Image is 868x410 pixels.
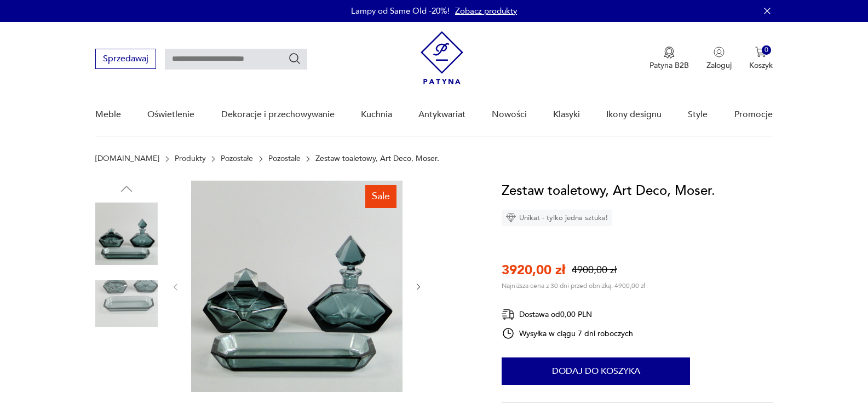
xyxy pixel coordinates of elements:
[502,281,645,290] p: Najniższa cena z 30 dni przed obniżką: 4900,00 zł
[95,203,158,265] img: Zdjęcie produktu Zestaw toaletowy, Art Deco, Moser.
[706,60,732,71] p: Zaloguj
[749,60,773,71] p: Koszyk
[95,154,159,163] a: [DOMAIN_NAME]
[749,47,773,71] button: 0Koszyk
[268,154,301,163] a: Pozostałe
[175,154,206,163] a: Produkty
[351,5,450,16] p: Lampy od Same Old -20%!
[649,47,689,71] button: Patyna B2B
[95,342,158,405] img: Zdjęcie produktu Zestaw toaletowy, Art Deco, Moser.
[734,94,773,136] a: Promocje
[502,308,633,321] div: Dostawa od 0,00 PLN
[502,261,565,279] p: 3920,00 zł
[502,210,612,226] div: Unikat - tylko jedna sztuka!
[221,154,253,163] a: Pozostałe
[455,5,517,16] a: Zobacz produkty
[572,263,617,277] p: 4900,00 zł
[315,154,439,163] p: Zestaw toaletowy, Art Deco, Moser.
[706,47,732,71] button: Zaloguj
[502,308,515,321] img: Ikona dostawy
[288,52,301,65] button: Szukaj
[421,31,463,84] img: Patyna - sklep z meblami i dekoracjami vintage
[95,49,156,69] button: Sprzedawaj
[755,47,766,57] img: Ikona koszyka
[714,47,725,57] img: Ikonka użytkownika
[649,60,689,71] p: Patyna B2B
[95,94,121,136] a: Meble
[95,56,156,63] a: Sprzedawaj
[492,94,527,136] a: Nowości
[365,185,396,208] div: Sale
[191,181,403,392] img: Zdjęcie produktu Zestaw toaletowy, Art Deco, Moser.
[506,213,516,223] img: Ikona diamentu
[502,181,715,201] h1: Zestaw toaletowy, Art Deco, Moser.
[502,327,633,340] div: Wysyłka w ciągu 7 dni roboczych
[762,45,771,55] div: 0
[606,94,662,136] a: Ikony designu
[688,94,708,136] a: Style
[221,94,335,136] a: Dekoracje i przechowywanie
[502,357,690,385] button: Dodaj do koszyka
[649,47,689,71] a: Ikona medaluPatyna B2B
[361,94,392,136] a: Kuchnia
[95,273,158,335] img: Zdjęcie produktu Zestaw toaletowy, Art Deco, Moser.
[147,94,194,136] a: Oświetlenie
[553,94,580,136] a: Klasyki
[664,47,675,59] img: Ikona medalu
[418,94,465,136] a: Antykwariat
